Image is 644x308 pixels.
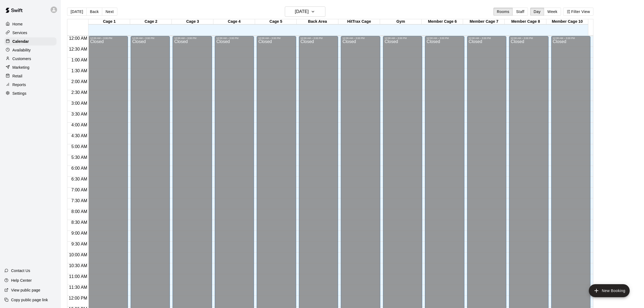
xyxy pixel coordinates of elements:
div: Member Cage 10 [546,19,588,24]
button: Staff [513,8,528,16]
span: 11:30 AM [68,285,89,290]
span: 9:00 AM [70,231,89,235]
div: Gym [380,19,422,24]
span: 12:30 AM [68,47,89,51]
p: Settings [12,91,27,96]
h6: [DATE] [295,8,309,15]
button: [DATE] [285,6,325,17]
p: Calendar [12,39,29,44]
div: 12:00 AM – 3:00 PM [553,37,589,40]
span: 5:30 AM [70,155,89,160]
button: Back [86,8,102,16]
a: Reports [4,81,57,89]
div: 12:00 AM – 3:00 PM [258,37,294,40]
div: 12:00 AM – 3:00 PM [342,37,378,40]
button: Day [530,8,544,16]
div: Cage 3 [172,19,213,24]
span: 12:00 PM [67,296,88,300]
div: Member Cage 7 [463,19,505,24]
a: Marketing [4,63,57,71]
p: Retail [12,73,22,79]
div: Back Area [297,19,338,24]
span: 2:00 AM [70,79,89,84]
span: 6:30 AM [70,177,89,181]
button: Rooms [493,8,513,16]
span: 8:30 AM [70,220,89,225]
div: HitTrax Cage [338,19,380,24]
span: 7:30 AM [70,198,89,203]
div: Cage 5 [255,19,297,24]
div: 12:00 AM – 3:00 PM [90,37,126,40]
span: 1:00 AM [70,58,89,62]
span: 10:00 AM [68,253,89,257]
div: Cage 1 [88,19,130,24]
div: 12:00 AM – 3:00 PM [216,37,252,40]
p: Services [12,30,27,35]
span: 4:00 AM [70,123,89,127]
p: Help Center [11,278,32,283]
div: 12:00 AM – 3:00 PM [427,37,463,40]
span: 6:00 AM [70,166,89,171]
span: 7:00 AM [70,188,89,192]
span: 12:00 AM [68,36,89,41]
button: add [589,284,630,297]
span: 3:30 AM [70,112,89,116]
p: Marketing [12,65,29,70]
span: 5:00 AM [70,144,89,149]
div: Cage 4 [213,19,255,24]
div: 12:00 AM – 3:00 PM [132,37,168,40]
button: Filter View [563,8,593,16]
p: Customers [12,56,31,61]
div: Member Cage 8 [505,19,546,24]
p: Copy public page link [11,297,48,303]
div: Cage 2 [130,19,172,24]
span: 11:00 AM [68,274,89,279]
p: Availability [12,47,31,53]
p: Reports [12,82,26,87]
div: Member Cage 6 [422,19,463,24]
span: 2:30 AM [70,90,89,95]
div: 12:00 AM – 3:00 PM [469,37,505,40]
button: Next [102,8,117,16]
div: 12:00 AM – 3:00 PM [174,37,210,40]
span: 4:30 AM [70,133,89,138]
span: 9:30 AM [70,242,89,246]
span: 1:30 AM [70,68,89,73]
a: Availability [4,46,57,54]
div: 12:00 AM – 3:00 PM [300,37,336,40]
span: 3:00 AM [70,101,89,106]
span: 8:00 AM [70,209,89,214]
a: Customers [4,55,57,63]
a: Calendar [4,37,57,45]
button: Week [544,8,561,16]
span: 10:30 AM [68,263,89,268]
div: 12:00 AM – 3:00 PM [385,37,421,40]
p: View public page [11,287,40,293]
div: 12:00 AM – 3:00 PM [511,37,547,40]
p: Contact Us [11,268,30,273]
button: [DATE] [67,8,87,16]
a: Services [4,29,57,37]
a: Retail [4,72,57,80]
a: Home [4,20,57,28]
p: Home [12,21,23,27]
a: Settings [4,89,57,97]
